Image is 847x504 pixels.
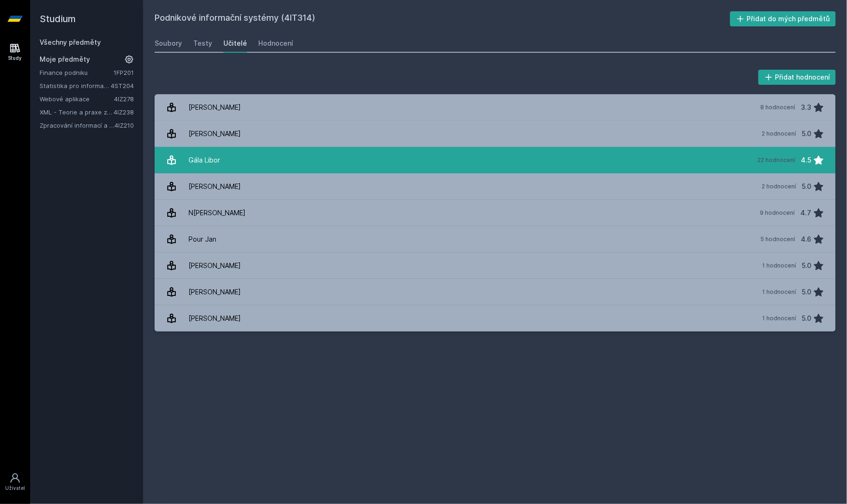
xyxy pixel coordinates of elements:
[155,39,182,48] div: Soubory
[155,226,836,252] a: Pour Jan 5 hodnocení 4.6
[155,173,836,200] a: [PERSON_NAME] 2 hodnocení 5.0
[800,203,811,222] div: 4.7
[189,177,241,196] div: [PERSON_NAME]
[155,279,836,305] a: [PERSON_NAME] 1 hodnocení 5.0
[2,38,28,66] a: Study
[114,69,134,76] a: 1FP201
[155,121,836,147] a: [PERSON_NAME] 2 hodnocení 5.0
[115,122,134,129] a: 4IZ210
[760,236,795,243] div: 5 hodnocení
[155,252,836,279] a: [PERSON_NAME] 1 hodnocení 5.0
[193,39,212,48] div: Testy
[40,107,114,117] a: XML - Teorie a praxe značkovacích jazyků
[802,124,811,143] div: 5.0
[758,70,836,85] button: Přidat hodnocení
[189,203,246,222] div: N[PERSON_NAME]
[801,230,811,249] div: 4.6
[40,81,111,90] a: Statistika pro informatiky
[5,485,25,492] div: Uživatel
[762,315,796,322] div: 1 hodnocení
[155,305,836,332] a: [PERSON_NAME] 1 hodnocení 5.0
[223,39,247,48] div: Učitelé
[155,34,182,53] a: Soubory
[762,262,796,269] div: 1 hodnocení
[40,68,114,77] a: Finance podniku
[762,130,796,138] div: 2 hodnocení
[189,124,241,143] div: [PERSON_NAME]
[114,95,134,103] a: 4IZ278
[223,34,247,53] a: Učitelé
[8,55,22,62] div: Study
[155,200,836,226] a: N[PERSON_NAME] 9 hodnocení 4.7
[189,230,216,249] div: Pour Jan
[760,104,795,111] div: 8 hodnocení
[258,39,293,48] div: Hodnocení
[40,55,90,64] span: Moje předměty
[40,94,114,104] a: Webové aplikace
[40,121,115,130] a: Zpracování informací a znalostí
[801,98,811,117] div: 3.3
[802,177,811,196] div: 5.0
[189,256,241,275] div: [PERSON_NAME]
[40,38,101,46] a: Všechny předměty
[111,82,134,89] a: 4ST204
[802,309,811,328] div: 5.0
[801,151,811,170] div: 4.5
[193,34,212,53] a: Testy
[189,283,241,301] div: [PERSON_NAME]
[762,183,796,190] div: 2 hodnocení
[189,151,220,170] div: Gála Libor
[802,256,811,275] div: 5.0
[155,147,836,173] a: Gála Libor 22 hodnocení 4.5
[762,288,796,296] div: 1 hodnocení
[155,94,836,121] a: [PERSON_NAME] 8 hodnocení 3.3
[189,309,241,328] div: [PERSON_NAME]
[258,34,293,53] a: Hodnocení
[114,108,134,116] a: 4IZ238
[155,11,730,26] h2: Podnikové informační systémy (4IT314)
[802,283,811,301] div: 5.0
[730,11,836,26] button: Přidat do mých předmětů
[760,209,795,217] div: 9 hodnocení
[189,98,241,117] div: [PERSON_NAME]
[757,156,795,164] div: 22 hodnocení
[2,468,28,496] a: Uživatel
